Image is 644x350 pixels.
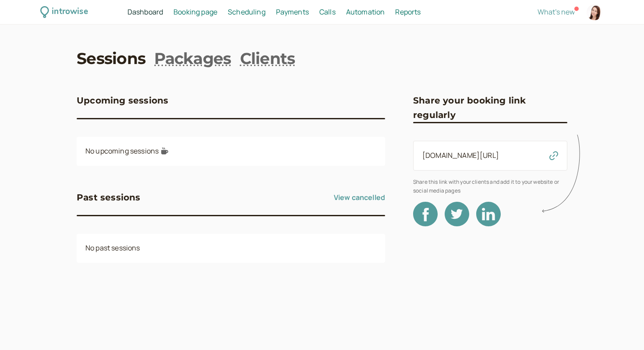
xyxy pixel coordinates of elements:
span: Calls [319,7,336,17]
button: What's new [538,8,575,16]
a: Automation [346,7,385,18]
span: Share this link with your clients and add it to your website or social media pages [413,178,567,195]
a: View cancelled [334,190,385,204]
a: Account [585,3,604,21]
span: Automation [346,7,385,17]
a: Clients [240,47,295,69]
span: Dashboard [127,7,163,17]
a: Payments [276,7,309,18]
div: No past sessions [77,234,385,263]
a: Dashboard [127,7,163,18]
span: Booking page [173,7,217,17]
a: Scheduling [228,7,265,18]
a: Reports [395,7,421,18]
iframe: Chat Widget [600,308,644,350]
span: Reports [395,7,421,17]
div: No upcoming sessions [77,137,385,166]
span: Payments [276,7,309,17]
a: introwise [40,5,88,19]
a: Calls [319,7,336,18]
a: [DOMAIN_NAME][URL] [422,150,499,160]
span: Scheduling [228,7,265,17]
a: Booking page [173,7,217,18]
div: introwise [52,5,88,19]
h3: Share your booking link regularly [413,93,567,122]
a: Packages [154,47,231,69]
h3: Past sessions [77,190,141,204]
h3: Upcoming sessions [77,93,168,107]
a: Sessions [77,47,145,69]
span: What's new [538,7,575,17]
